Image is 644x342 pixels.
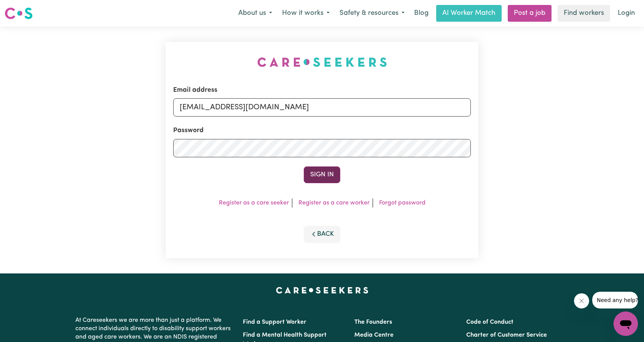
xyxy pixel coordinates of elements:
[354,319,392,325] a: The Founders
[436,5,502,22] a: AI Worker Match
[466,319,513,325] a: Code of Conduct
[410,5,433,22] a: Blog
[574,293,589,308] iframe: Close message
[354,332,394,338] a: Media Centre
[173,98,471,117] input: Email address
[304,226,340,243] button: Back
[614,312,638,336] iframe: Button to launch messaging window
[173,85,217,95] label: Email address
[277,5,335,21] button: How it works
[592,292,638,308] iframe: Message from company
[379,200,426,206] a: Forgot password
[243,319,306,325] a: Find a Support Worker
[304,166,340,183] button: Sign In
[5,5,33,22] a: Careseekers logo
[613,5,639,22] a: Login
[173,126,204,136] label: Password
[5,6,33,20] img: Careseekers logo
[233,5,277,21] button: About us
[466,332,547,338] a: Charter of Customer Service
[5,5,46,11] span: Need any help?
[276,287,368,293] a: Careseekers home page
[219,200,289,206] a: Register as a care seeker
[508,5,552,22] a: Post a job
[298,200,370,206] a: Register as a care worker
[335,5,410,21] button: Safety & resources
[558,5,610,22] a: Find workers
